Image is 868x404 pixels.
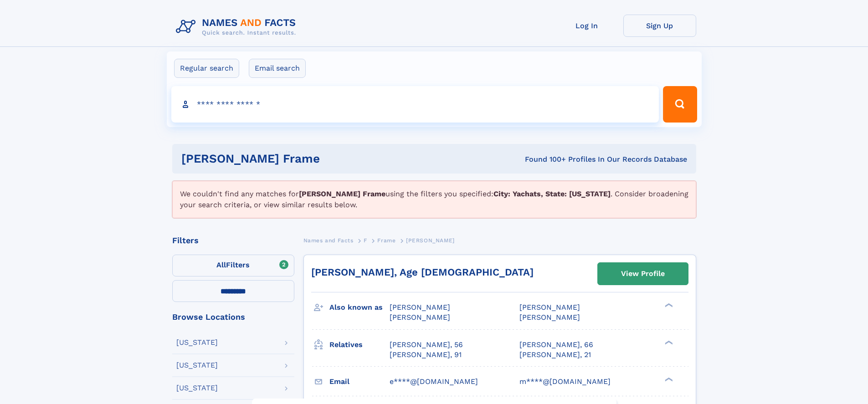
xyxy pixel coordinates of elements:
div: ❯ [663,376,673,382]
img: Logo Names and Facts [172,15,303,39]
div: ❯ [663,339,673,345]
div: Filters [172,236,294,245]
div: [US_STATE] [176,362,218,369]
div: ❯ [663,302,673,308]
a: Names and Facts [303,235,354,246]
span: [PERSON_NAME] [406,237,455,244]
span: [PERSON_NAME] [519,303,580,312]
input: search input [171,86,659,123]
b: [PERSON_NAME] Frame [299,189,385,198]
span: [PERSON_NAME] [390,313,450,322]
div: Browse Locations [172,313,294,321]
a: [PERSON_NAME], 66 [519,340,593,350]
div: Found 100+ Profiles In Our Records Database [422,154,687,164]
button: Search Button [663,86,697,123]
h1: [PERSON_NAME] frame [181,153,422,164]
a: [PERSON_NAME], 56 [390,340,463,350]
span: [PERSON_NAME] [519,313,580,322]
label: Filters [172,255,294,276]
div: View Profile [621,263,665,284]
h3: Also known as [329,300,390,315]
a: Frame [377,235,395,246]
div: [US_STATE] [176,384,218,392]
a: Sign Up [623,15,696,37]
div: We couldn't find any matches for using the filters you specified: . Consider broadening your sear... [172,181,696,218]
a: [PERSON_NAME], 21 [519,350,591,360]
a: Log In [550,15,623,37]
label: Email search [249,59,306,78]
span: All [216,261,226,269]
a: [PERSON_NAME], 91 [390,350,462,360]
label: Regular search [174,59,239,78]
span: Frame [377,237,395,244]
h3: Relatives [329,337,390,353]
span: F [364,237,367,244]
h3: Email [329,374,390,389]
b: City: Yachats, State: [US_STATE] [493,189,611,198]
div: [US_STATE] [176,339,218,346]
a: F [364,235,367,246]
a: View Profile [598,263,688,285]
span: [PERSON_NAME] [390,303,450,312]
a: [PERSON_NAME], Age [DEMOGRAPHIC_DATA] [311,266,534,278]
